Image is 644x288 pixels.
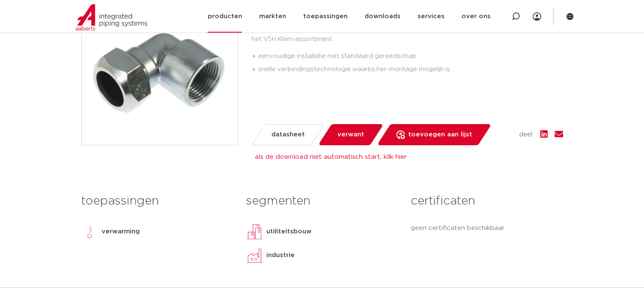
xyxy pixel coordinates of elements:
[408,128,472,141] span: toevoegen aan lijst
[81,223,98,240] img: verwarming
[246,247,263,264] img: industrie
[246,193,398,210] h3: segmenten
[271,128,305,141] span: datasheet
[411,193,563,210] h3: certificaten
[246,223,263,240] img: utiliteitsbouw
[251,124,324,145] a: datasheet
[266,250,295,260] p: industrie
[258,50,563,63] li: eenvoudige installatie met standaard gereedschap
[258,63,563,76] li: snelle verbindingstechnologie waarbij her-montage mogelijk is
[411,223,563,233] p: geen certificaten beschikbaar
[266,227,312,237] p: utiliteitsbouw
[255,154,406,160] a: als de download niet automatisch start, klik hier
[318,124,383,145] a: verwant
[252,6,563,80] div: De VSH Klem 108A is een 90° kniekoppeling vervaardigd uit staalverzinkt messing, voorzien van een...
[81,193,233,210] h3: toepassingen
[337,128,364,141] span: verwant
[102,227,140,237] p: verwarming
[519,130,533,140] span: deel:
